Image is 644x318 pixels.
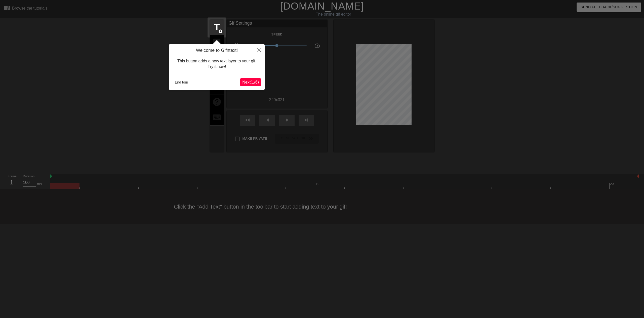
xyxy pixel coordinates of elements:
[173,53,261,75] div: This button adds a new text layer to your gif. Try it now!
[254,44,265,56] button: Close
[242,80,259,84] span: Next ( 1 / 6 )
[173,48,261,53] h4: Welcome to Gifntext!
[240,78,261,86] button: Next
[173,78,190,86] button: End tour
